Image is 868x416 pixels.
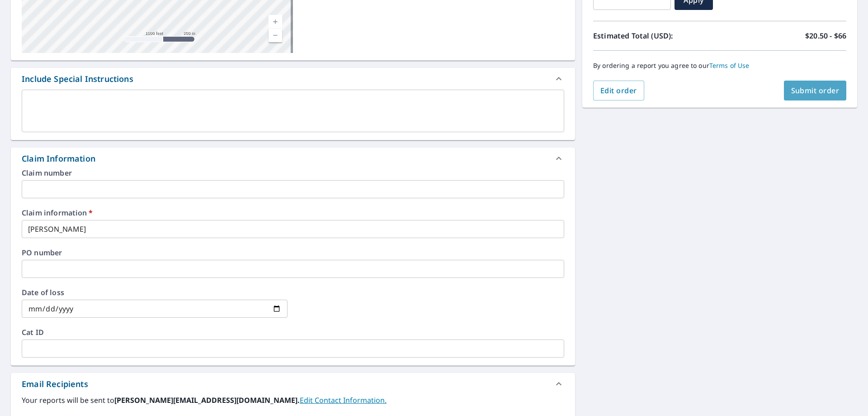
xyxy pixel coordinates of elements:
[11,148,575,169] div: Claim Information
[22,73,133,85] div: Include Special Instructions
[593,30,720,41] p: Estimated Total (USD):
[805,30,846,41] p: $20.50 - $66
[784,81,847,100] button: Submit order
[269,15,282,29] a: Current Level 15, Zoom In
[593,62,846,70] p: By ordering a report you agree to our
[22,209,564,216] label: Claim information
[300,395,387,405] a: EditContactInfo
[114,395,300,405] b: [PERSON_NAME][EMAIL_ADDRESS][DOMAIN_NAME].
[22,249,564,256] label: PO number
[22,395,564,406] label: Your reports will be sent to
[593,81,644,100] button: Edit order
[791,86,840,96] span: Submit order
[22,329,564,336] label: Cat ID
[600,86,637,96] span: Edit order
[22,153,95,165] div: Claim Information
[22,378,88,390] div: Email Recipients
[709,61,750,70] a: Terms of Use
[269,29,282,42] a: Current Level 15, Zoom Out
[11,373,575,395] div: Email Recipients
[22,289,288,296] label: Date of loss
[11,68,575,90] div: Include Special Instructions
[22,169,564,177] label: Claim number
